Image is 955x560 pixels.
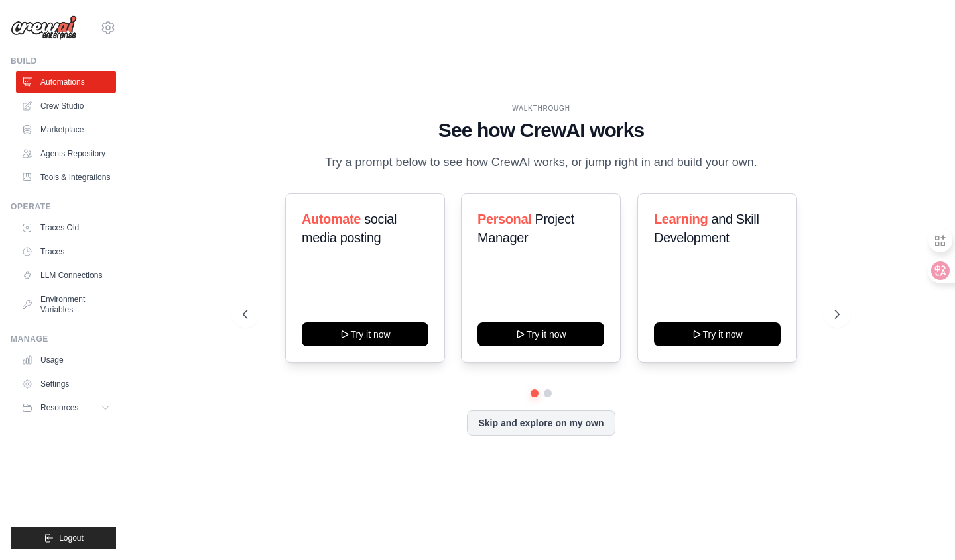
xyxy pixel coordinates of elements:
a: Crew Studio [16,95,116,117]
span: Automate [302,212,361,226]
p: Try a prompt below to see how CrewAI works, or jump right in and build your own. [318,153,764,172]
span: Learning [654,212,708,226]
a: Automations [16,71,116,93]
div: WALKTHROUGH [243,103,839,113]
button: Logout [11,527,116,549]
span: Logout [59,533,84,543]
a: Traces [16,241,116,262]
button: Resources [16,397,116,418]
span: Resources [40,402,78,413]
span: and Skill Development [654,212,759,245]
button: Skip and explore on my own [467,410,615,436]
button: Try it now [654,322,781,346]
div: Manage [11,334,116,344]
img: Logo [11,15,77,40]
button: Try it now [477,322,604,346]
a: Marketplace [16,119,116,140]
a: Tools & Integrations [16,167,116,188]
span: Personal [477,212,531,226]
a: Usage [16,350,116,371]
a: Environment Variables [16,289,116,320]
button: Try it now [302,322,428,346]
div: Build [11,56,116,66]
a: LLM Connections [16,265,116,286]
a: Traces Old [16,217,116,238]
div: Operate [11,201,116,212]
h1: See how CrewAI works [243,118,839,142]
a: Settings [16,373,116,395]
a: Agents Repository [16,143,116,164]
